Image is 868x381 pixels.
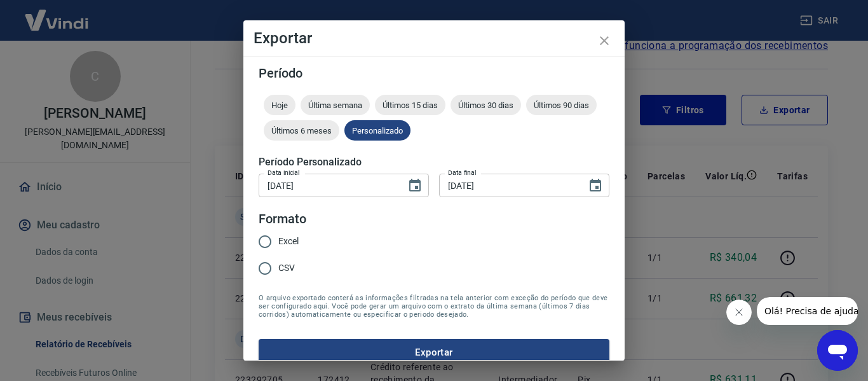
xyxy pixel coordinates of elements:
[278,235,299,248] span: Excel
[259,339,609,366] button: Exportar
[583,173,608,198] button: Choose date, selected date is 18 de ago de 2025
[8,9,107,19] span: Olá! Precisa de ajuda?
[259,210,306,228] legend: Formato
[268,168,300,177] label: Data inicial
[817,330,858,371] iframe: Botão para abrir a janela de mensagens
[259,294,609,319] span: O arquivo exportado conterá as informações filtradas na tela anterior com exceção do período que ...
[301,100,370,110] span: Última semana
[526,95,597,115] div: Últimos 90 dias
[375,100,445,110] span: Últimos 15 dias
[264,95,295,115] div: Hoje
[259,156,609,169] h5: Período Personalizado
[259,174,397,197] input: DD/MM/YYYY
[344,126,410,135] span: Personalizado
[254,31,614,46] h4: Exportar
[451,100,521,110] span: Últimos 30 dias
[402,173,428,198] button: Choose date, selected date is 15 de ago de 2025
[301,95,370,115] div: Última semana
[375,95,445,115] div: Últimos 15 dias
[278,261,295,275] span: CSV
[264,120,339,141] div: Últimos 6 meses
[589,25,620,56] button: close
[726,300,752,325] iframe: Fechar mensagem
[264,100,295,110] span: Hoje
[439,174,578,197] input: DD/MM/YYYY
[344,120,410,141] div: Personalizado
[757,297,858,325] iframe: Mensagem da empresa
[448,168,477,177] label: Data final
[451,95,521,115] div: Últimos 30 dias
[259,67,609,80] h5: Período
[264,126,339,135] span: Últimos 6 meses
[526,100,597,110] span: Últimos 90 dias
